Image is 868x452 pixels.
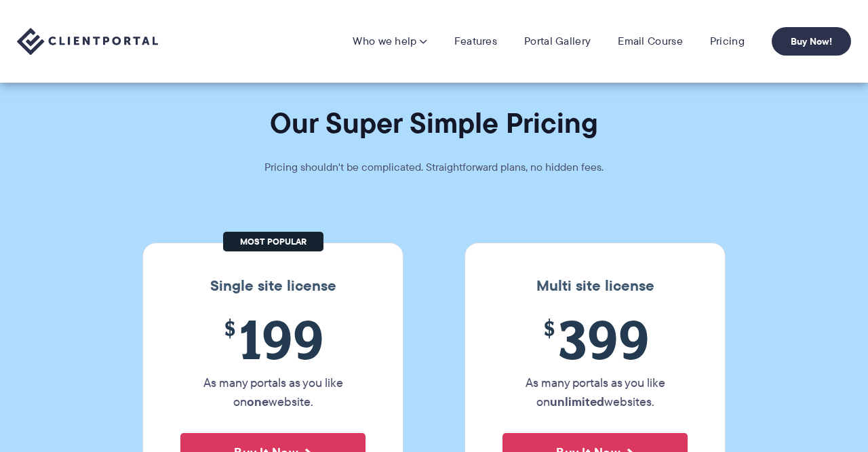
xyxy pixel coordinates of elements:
[550,392,604,411] strong: unlimited
[180,308,366,370] span: 199
[231,158,637,177] p: Pricing shouldn't be complicated. Straightforward plans, no hidden fees.
[524,35,591,48] a: Portal Gallery
[618,35,683,48] a: Email Course
[247,392,269,411] strong: one
[502,373,688,411] p: As many portals as you like on websites.
[454,35,497,48] a: Features
[157,277,389,295] h3: Single site license
[479,277,711,295] h3: Multi site license
[353,35,427,48] a: Who we help
[502,308,688,370] span: 399
[180,373,366,411] p: As many portals as you like on website.
[710,35,745,48] a: Pricing
[772,27,851,56] a: Buy Now!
